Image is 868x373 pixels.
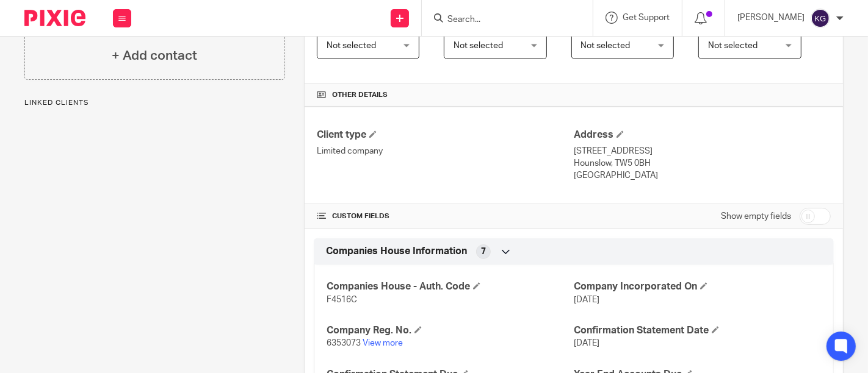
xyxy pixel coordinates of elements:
span: F4516C [327,296,357,304]
p: [STREET_ADDRESS] [574,145,831,157]
a: View more [363,339,403,347]
p: [GEOGRAPHIC_DATA] [574,169,831,182]
h4: Client type [317,129,574,141]
h4: Confirmation Statement Date [574,324,821,337]
span: Other details [332,90,388,100]
span: 7 [481,246,486,258]
input: Search [446,15,556,26]
h4: Address [574,129,831,141]
p: [PERSON_NAME] [737,12,805,24]
span: Get Support [623,13,670,22]
p: Linked clients [24,98,285,108]
label: Show empty fields [721,210,791,222]
span: Companies House Information [326,245,467,258]
p: Limited company [317,145,574,157]
img: Pixie [24,10,85,26]
span: Not selected [708,41,758,50]
p: Hounslow, TW5 0BH [574,157,831,169]
span: [DATE] [574,339,599,347]
h4: Companies House - Auth. Code [327,280,574,293]
h4: + Add contact [112,46,197,65]
span: Not selected [454,41,503,50]
span: [DATE] [574,296,599,304]
img: svg%3E [811,9,830,28]
span: Not selected [327,41,376,50]
span: 6353073 [327,339,361,347]
span: Not selected [581,41,631,50]
h4: Company Reg. No. [327,324,574,337]
h4: CUSTOM FIELDS [317,211,574,221]
h4: Company Incorporated On [574,280,821,293]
